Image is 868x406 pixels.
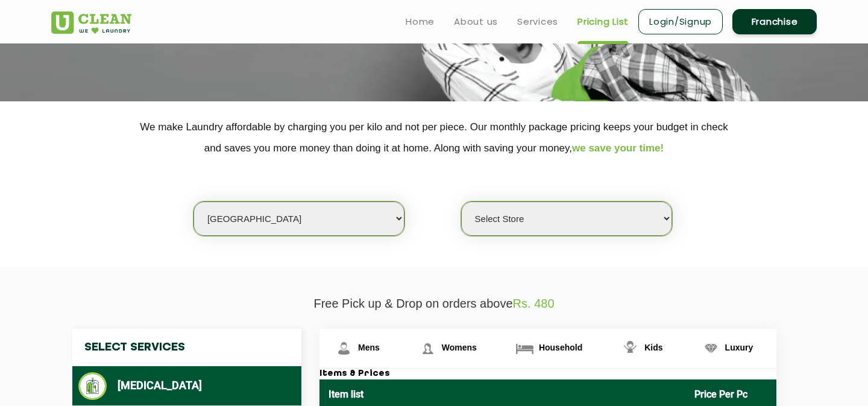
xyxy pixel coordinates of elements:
span: Household [539,343,582,352]
a: Home [406,14,435,29]
img: Dry Cleaning [78,372,107,400]
span: Rs. 480 [513,297,555,310]
img: Kids [620,338,641,359]
span: we save your time! [572,142,664,154]
h3: Items & Prices [319,369,776,379]
a: Franchise [732,9,817,34]
h4: Select Services [72,329,301,366]
span: Mens [358,343,380,352]
a: Pricing List [577,14,629,29]
img: Household [514,338,535,359]
span: Womens [442,343,477,352]
a: Services [517,14,558,29]
img: Womens [417,338,438,359]
img: Mens [333,338,354,359]
img: Luxury [700,338,722,359]
span: Kids [644,343,662,352]
img: UClean Laundry and Dry Cleaning [51,11,131,34]
a: Login/Signup [638,9,723,34]
li: [MEDICAL_DATA] [78,372,295,400]
p: Free Pick up & Drop on orders above [51,297,817,311]
p: We make Laundry affordable by charging you per kilo and not per piece. Our monthly package pricin... [51,116,817,159]
span: Luxury [725,343,753,352]
a: About us [454,14,498,29]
